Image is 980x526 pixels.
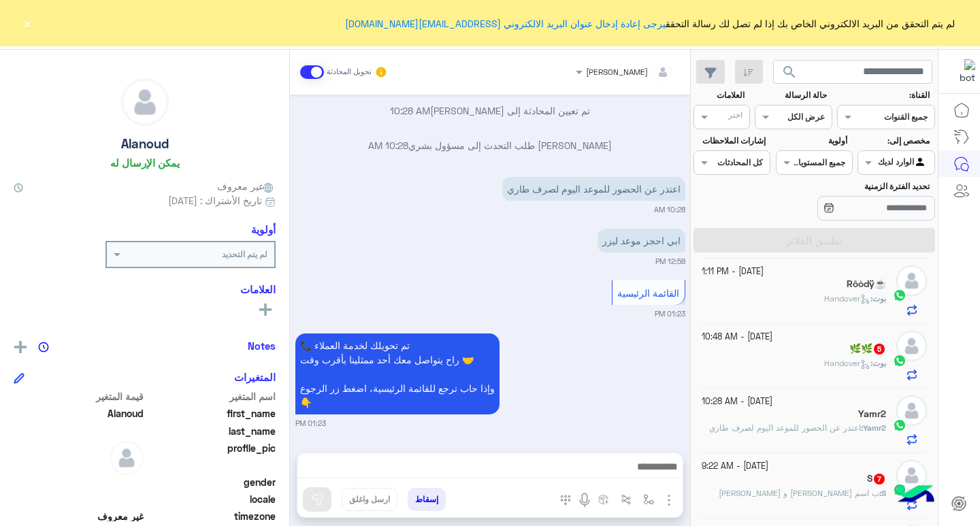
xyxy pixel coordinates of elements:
img: WhatsApp [893,418,906,432]
p: 9/10/2025, 12:58 PM [598,229,685,252]
span: ب اسم سعود العتيبي و معاذ العتيبي [719,488,879,498]
span: 7 [874,474,885,484]
span: قيمة المتغير [14,389,144,404]
span: null [14,475,144,489]
img: Trigger scenario [621,494,632,505]
span: غير معروف [217,179,276,193]
img: make a call [560,495,571,506]
img: select flow [643,494,654,505]
img: defaultAdmin.png [896,331,927,361]
span: غير معروف [14,509,144,523]
small: [DATE] - 10:28 AM [702,395,772,408]
p: تم تعيين المحادثة إلى [PERSON_NAME] [295,103,685,118]
b: : [870,293,886,303]
small: 01:23 PM [655,308,685,319]
span: Handover [824,293,870,303]
button: × [20,16,34,30]
b: : [879,488,886,498]
label: تحديد الفترة الزمنية [777,180,930,193]
button: ارسل واغلق [342,488,397,511]
div: اختر [728,109,745,125]
span: Yamr2 [863,423,886,433]
a: يرجى إعادة إدخال عنوان البريد الالكتروني [EMAIL_ADDRESS][DOMAIN_NAME] [345,18,666,29]
img: send voice note [576,492,593,508]
span: بوت [872,293,886,303]
img: WhatsApp [893,289,906,302]
span: اعتذر عن الحضور للموعد اليوم لصرف طاري [709,423,861,433]
h6: Notes [248,340,276,352]
img: send message [310,493,324,506]
small: 12:58 PM [655,256,685,267]
span: Handover [824,358,870,368]
img: send attachment [661,492,677,508]
small: تحويل المحادثة [327,67,372,78]
span: null [14,492,144,506]
img: WhatsApp [893,483,906,497]
label: إشارات الملاحظات [695,135,765,147]
h5: Alanoud [121,136,169,152]
small: 01:23 PM [295,418,326,429]
h6: يمكن الإرسال له [110,157,180,169]
h5: S [867,473,886,484]
small: [DATE] - 10:48 AM [702,331,772,344]
small: [DATE] - 1:11 PM [702,265,764,278]
p: 9/10/2025, 10:28 AM [502,177,685,201]
span: بوت [872,358,886,368]
h6: العلامات [14,283,276,295]
img: create order [598,494,609,505]
img: defaultAdmin.png [896,460,927,491]
img: 177882628735456 [951,59,975,84]
button: تطبيق الفلاتر [693,228,935,252]
span: last_name [146,424,276,438]
h5: Rôòdÿ☕️ [847,278,886,290]
small: 10:28 AM [654,204,685,215]
span: اسم المتغير [146,389,276,404]
img: hulul-logo.png [892,472,939,519]
img: WhatsApp [893,354,906,367]
button: Trigger scenario [615,488,638,510]
img: defaultAdmin.png [122,79,168,125]
span: القائمة الرئيسية [617,287,679,299]
span: Alanoud [14,406,144,421]
span: 10:28 AM [368,139,408,151]
img: defaultAdmin.png [896,265,927,296]
button: search [773,60,806,89]
label: مخصص إلى: [860,135,930,147]
label: العلامات [695,89,745,101]
p: [PERSON_NAME] طلب التحدث إلى مسؤول بشري [295,138,685,152]
span: first_name [146,406,276,421]
span: search [781,64,798,80]
button: إسقاط [408,488,446,511]
img: add [14,341,27,353]
button: create order [593,488,615,510]
span: [PERSON_NAME] [586,67,648,77]
b: لم يتم التحديد [222,249,267,259]
h5: 🌿🌿 [849,343,886,355]
img: notes [38,342,49,352]
b: : [870,358,886,368]
span: timezone [146,509,276,523]
span: S [881,488,886,498]
span: تاريخ الأشتراك : [DATE] [168,193,262,208]
button: select flow [638,488,660,510]
label: حالة الرسالة [757,89,827,101]
span: 5 [874,344,885,355]
span: لم يتم التحقق من البريد الالكتروني الخاص بك إذا لم تصل لك رسالة التحقق [345,16,955,31]
span: profile_pic [146,441,276,472]
small: [DATE] - 9:22 AM [702,460,768,473]
h6: المتغيرات [234,371,276,383]
h5: Yamr2 [858,408,886,420]
img: defaultAdmin.png [896,395,927,426]
label: القناة: [839,89,930,101]
span: 10:28 AM [390,105,430,116]
img: defaultAdmin.png [110,441,144,475]
span: locale [146,492,276,506]
label: أولوية [777,135,847,147]
p: 9/10/2025, 1:23 PM [295,333,500,414]
span: gender [146,475,276,489]
b: : [861,423,886,433]
h6: أولوية [251,223,276,235]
